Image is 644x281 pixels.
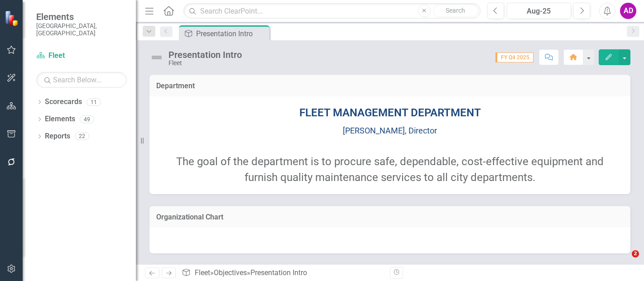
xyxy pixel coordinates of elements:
[343,126,437,135] span: [PERSON_NAME], Director
[75,133,89,140] div: 22
[495,52,533,62] span: FY Q4 2025
[45,97,82,107] a: Scorecards
[45,114,75,124] a: Elements
[507,3,571,19] button: Aug-25
[299,106,481,119] span: FLEET MANAGEMENT DEPARTMENT
[45,131,70,142] a: Reports
[510,6,568,17] div: Aug-25
[196,28,267,39] div: Presentation Intro
[168,50,242,60] div: Presentation Intro
[87,98,101,106] div: 11
[214,268,247,277] a: Objectives
[5,10,20,26] img: ClearPoint Strategy
[156,82,624,90] h3: Department
[36,51,127,61] a: Fleet
[36,11,127,22] span: Elements
[620,3,636,19] button: AD
[156,213,624,221] h3: Organizational Chart
[195,268,210,277] a: Fleet
[446,7,465,14] span: Search
[36,72,127,88] input: Search Below...
[168,60,242,67] div: Fleet
[182,268,383,278] div: » »
[250,268,307,277] div: Presentation Intro
[149,50,164,65] img: Not Defined
[632,250,639,257] span: 2
[176,155,604,183] span: The goal of the department is to procure safe, dependable, cost-effective equipment and furnish q...
[613,250,635,272] iframe: Intercom live chat
[36,22,127,37] small: [GEOGRAPHIC_DATA], [GEOGRAPHIC_DATA]
[80,115,94,123] div: 49
[183,3,481,19] input: Search ClearPoint...
[433,5,478,17] button: Search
